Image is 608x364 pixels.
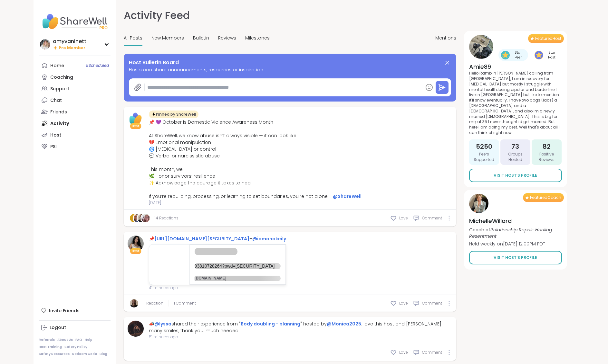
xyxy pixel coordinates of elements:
[85,338,92,342] a: Help
[252,235,286,242] a: @iamanakeily
[149,321,452,334] div: 📣 shared their experience from " " hosted by : love this host and [PERSON_NAME] many smiles, than...
[50,97,62,104] div: Chat
[138,214,146,222] img: JonathanT
[534,152,559,163] span: Positive Reviews
[39,305,111,316] div: Invite Friends
[422,350,442,355] span: Comment
[39,71,111,83] a: Coaching
[501,51,510,59] img: Star Peer
[469,71,562,136] p: Hello Ramblin [PERSON_NAME] calling from [GEOGRAPHIC_DATA], I am in recovery for [MEDICAL_DATA] b...
[469,241,562,247] p: Held weekly on [DATE] 12:00PM PDT
[195,248,238,255] p: 93810728264?pwd=[SECURITY_DATA]
[129,59,179,67] span: Host Bulletin Board
[149,285,286,291] span: 41 minutes ago
[149,334,452,340] span: 51 minutes ago
[195,263,281,270] p: 93810728264?pwd=[SECURITY_DATA]
[545,50,559,60] span: Star Host
[39,352,70,356] a: Safety Resources
[327,321,361,327] a: @Monica2025
[39,106,111,118] a: Friends
[195,276,281,281] p: [DOMAIN_NAME]
[50,74,73,81] div: Coaching
[39,338,55,342] a: Referrals
[53,38,88,45] div: amyvaninetti
[399,350,408,355] span: Love
[132,124,139,129] span: Host
[39,141,111,152] a: PSI
[422,300,442,306] span: Comment
[469,226,552,239] i: Relationship Repair: Healing Resentment
[39,345,62,349] a: Host Training
[494,173,537,178] span: Visit Host’s Profile
[149,119,362,200] div: 📌 💜 October is Domestic Violence Awareness Month At ShareWell, we know abuse isn’t always visible...
[155,215,179,221] a: 14 Reactions
[149,235,286,242] div: 📌 –
[494,255,537,261] span: Visit Host’s Profile
[154,321,171,327] a: @lyssa
[469,251,562,264] a: Visit Host’s Profile
[144,300,163,306] a: 1 Reaction
[469,35,493,59] img: Amie89
[132,249,139,253] span: Host
[535,36,561,41] span: Featured Host
[469,169,562,182] a: Visit Host’s Profile
[129,67,451,73] span: Hosts can share announcements, resources or inspiration.
[476,142,492,151] span: 5250
[469,226,562,239] p: Coach of
[469,217,562,225] h4: MichelleWillard
[149,200,362,206] span: [DATE]
[245,35,270,41] span: Milestones
[193,35,209,41] span: Bulletin
[128,111,144,127] img: ShareWell
[124,8,190,23] h1: Activity Feed
[151,35,184,41] span: New Members
[435,35,456,41] span: Mentions
[72,352,97,356] a: Redeem Code
[511,142,519,151] span: 73
[422,215,442,221] span: Comment
[333,193,362,200] a: @ShareWell
[50,144,57,150] div: PSI
[530,195,561,200] span: Featured Coach
[57,338,73,342] a: About Us
[50,132,61,138] div: Host
[39,83,111,94] a: Support
[132,214,136,222] span: T
[86,63,109,68] span: 9 Scheduled
[59,45,85,51] span: Pro Member
[535,51,543,59] img: Star Host
[39,129,111,141] a: Host
[39,10,111,33] img: ShareWell Nav Logo
[469,63,562,71] h4: Amie89
[128,321,144,337] img: lyssa
[511,50,526,60] span: Star Peer
[503,152,528,163] span: Groups Hosted
[64,345,87,349] a: Safety Policy
[469,194,488,213] img: MichelleWillard
[130,299,138,307] img: JonathanT
[154,235,249,242] a: [URL][DOMAIN_NAME][SECURITY_DATA]
[543,142,551,151] span: 82
[134,214,142,222] img: Misspammy
[50,63,64,69] div: Home
[149,244,286,285] a: 93810728264?pwd=[SECURITY_DATA]93810728264?pwd=[SECURITY_DATA][DOMAIN_NAME]
[100,352,107,356] a: Blog
[75,338,82,342] a: FAQ
[124,35,142,41] span: All Posts
[218,35,236,41] span: Reviews
[39,60,111,71] a: Home9Scheduled
[39,322,111,333] a: Logout
[50,324,66,331] div: Logout
[40,39,50,49] img: amyvaninetti
[241,321,300,327] a: Body doubling - planning
[128,235,144,252] img: iamanakeily
[399,215,408,221] span: Love
[399,300,408,306] span: Love
[472,152,497,163] span: Peers Supported
[39,94,111,106] a: Chat
[141,214,150,222] img: cakegurl14
[149,111,198,118] div: Pinned by ShareWell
